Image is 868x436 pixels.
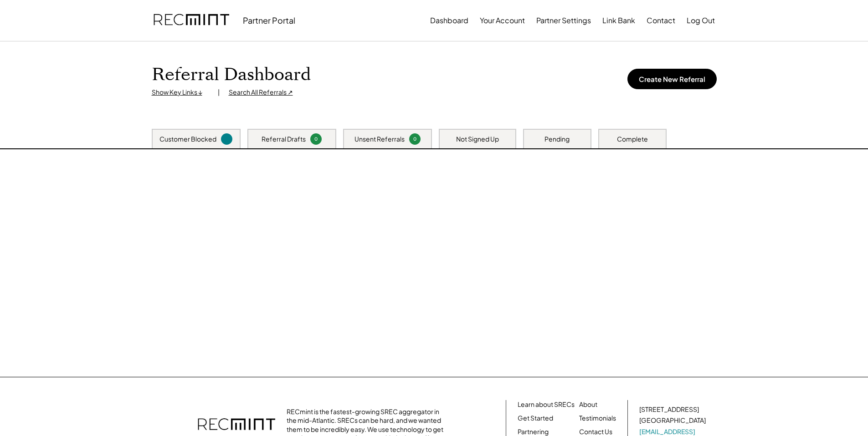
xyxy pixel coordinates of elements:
[430,11,468,30] button: Dashboard
[354,135,405,144] div: Unsent Referrals
[579,400,597,409] a: About
[480,11,525,30] button: Your Account
[639,405,699,414] div: [STREET_ADDRESS]
[456,135,499,144] div: Not Signed Up
[639,416,706,425] div: [GEOGRAPHIC_DATA]
[579,414,616,423] a: Testimonials
[602,11,635,30] button: Link Bank
[152,88,209,97] div: Show Key Links ↓
[159,135,216,144] div: Customer Blocked
[243,15,295,25] div: Partner Portal
[544,135,570,144] div: Pending
[229,88,293,97] div: Search All Referrals ↗
[647,11,675,30] button: Contact
[152,64,311,86] h1: Referral Dashboard
[262,135,306,144] div: Referral Drafts
[617,135,648,144] div: Complete
[312,136,320,142] div: 0
[536,11,591,30] button: Partner Settings
[518,414,553,423] a: Get Started
[518,400,575,409] a: Learn about SRECs
[627,69,717,89] button: Create New Referral
[154,5,229,36] img: recmint-logotype%403x.png
[218,88,220,97] div: |
[411,136,419,142] div: 0
[687,11,715,30] button: Log Out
